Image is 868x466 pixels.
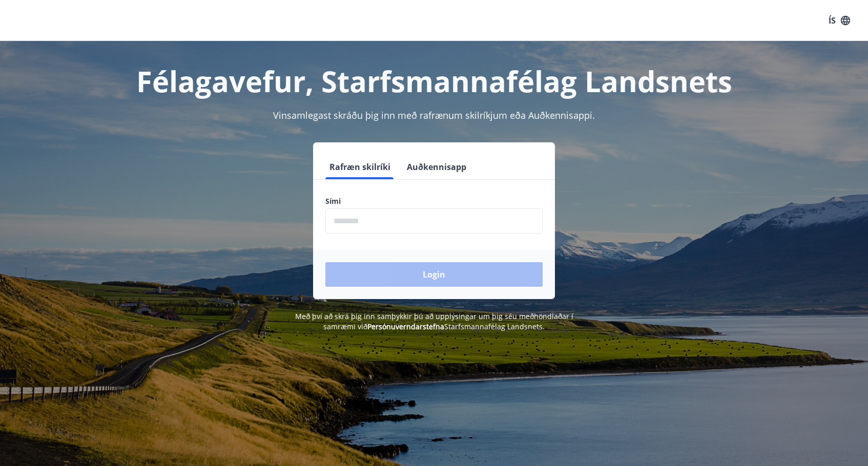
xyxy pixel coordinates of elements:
button: ÍS [823,11,856,30]
span: Með því að skrá þig inn samþykkir þú að upplýsingar um þig séu meðhöndlaðar í samræmi við Starfsm... [295,311,573,331]
span: Vinsamlegast skráðu þig inn með rafrænum skilríkjum eða Auðkennisappi. [273,109,595,121]
button: Rafræn skilríki [325,155,395,179]
h1: Félagavefur, Starfsmannafélag Landsnets [77,61,791,100]
a: Persónuverndarstefna [367,322,444,331]
button: Auðkennisapp [403,155,470,179]
label: Sími [325,196,543,206]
